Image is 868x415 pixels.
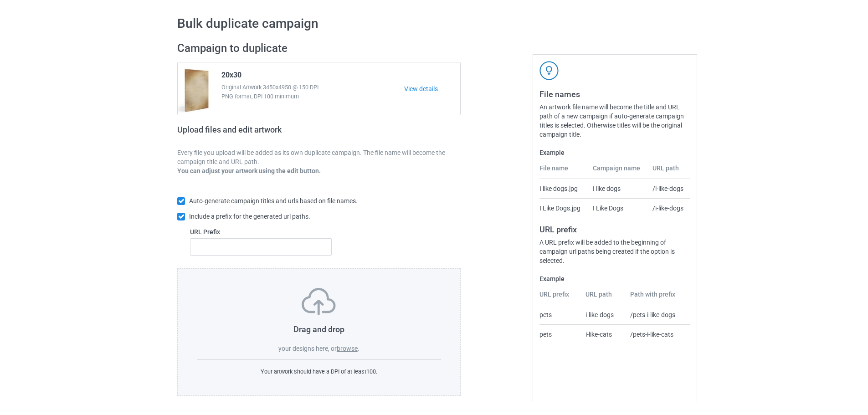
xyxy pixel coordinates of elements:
span: 20x30 [221,71,241,83]
div: An artwork file name will become the title and URL path of a new campaign if auto-generate campai... [539,102,690,139]
label: browse [337,345,358,352]
a: View details [404,84,460,93]
span: Your artwork should have a DPI of at least 100 . [261,368,377,375]
div: A URL prefix will be added to the beginning of campaign url paths being created if the option is ... [539,238,690,265]
span: Include a prefix for the generated url paths. [189,213,310,220]
h3: URL prefix [539,224,690,235]
td: /pets-i-like-dogs [625,305,690,324]
td: I like dogs [588,179,648,198]
th: URL prefix [539,290,580,305]
td: pets [539,305,580,324]
td: I like dogs.jpg [539,179,587,198]
td: /pets-i-like-cats [625,324,690,344]
span: PNG format, DPI 100 minimum [221,92,404,101]
label: URL Prefix [190,227,332,236]
label: Example [539,148,690,157]
th: File name [539,164,587,179]
span: your designs here, or [278,345,337,352]
th: URL path [580,290,626,305]
td: I Like Dogs [588,198,648,218]
span: Original Artwork 3450x4950 @ 150 DPI [221,83,404,92]
th: Campaign name [588,164,648,179]
p: Every file you upload will be added as its own duplicate campaign. The file name will become the ... [177,148,461,166]
td: i-like-cats [580,324,626,344]
span: . [358,345,360,352]
img: svg+xml;base64,PD94bWwgdmVyc2lvbj0iMS4wIiBlbmNvZGluZz0iVVRGLTgiPz4KPHN2ZyB3aWR0aD0iNDJweCIgaGVpZ2... [539,61,559,80]
h2: Upload files and edit artwork [177,125,347,142]
th: Path with prefix [625,290,690,305]
label: Example [539,274,690,283]
h1: Bulk duplicate campaign [177,15,691,32]
h3: File names [539,89,690,99]
b: You can adjust your artwork using the edit button. [177,167,321,174]
img: svg+xml;base64,PD94bWwgdmVyc2lvbj0iMS4wIiBlbmNvZGluZz0iVVRGLTgiPz4KPHN2ZyB3aWR0aD0iNzVweCIgaGVpZ2... [302,288,336,315]
span: Auto-generate campaign titles and urls based on file names. [189,197,358,205]
h3: Drag and drop [197,324,441,334]
td: pets [539,324,580,344]
td: I Like Dogs.jpg [539,198,587,218]
td: /i-like-dogs [647,179,690,198]
td: i-like-dogs [580,305,626,324]
h2: Campaign to duplicate [177,41,461,56]
td: /i-like-dogs [647,198,690,218]
th: URL path [647,164,690,179]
